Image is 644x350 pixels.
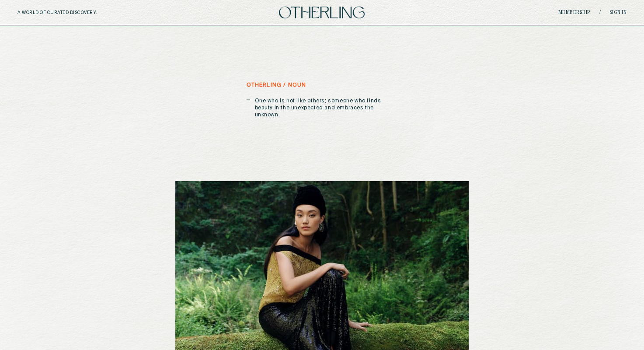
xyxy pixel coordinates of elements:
h5: otherling / noun [247,82,306,88]
p: One who is not like others; someone who finds beauty in the unexpected and embraces the unknown. [255,98,398,119]
h5: A WORLD OF CURATED DISCOVERY. [17,10,135,15]
img: logo [279,7,365,18]
span: / [599,9,601,16]
a: Sign in [609,10,627,15]
a: Membership [558,10,591,15]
